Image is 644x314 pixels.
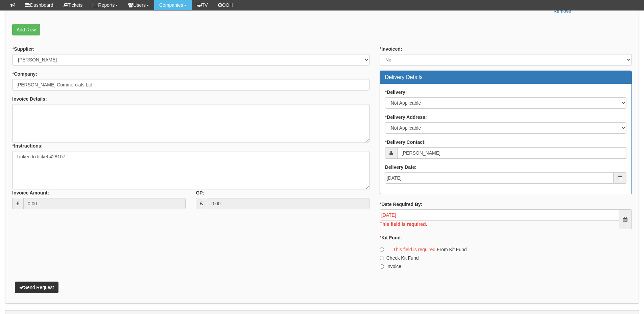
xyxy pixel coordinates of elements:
[380,255,419,261] label: Check Kit Fund
[380,264,384,269] input: Invoice
[380,234,402,241] label: Kit Fund:
[385,114,427,121] label: Delivery Address:
[380,221,427,228] label: This field is required.
[12,96,47,102] label: Invoice Details:
[380,247,384,252] input: This field is required.From Kit Fund
[15,282,58,293] button: Send Request
[386,246,437,253] label: This field is required.
[12,24,40,35] a: Add Row
[380,46,402,52] label: Invoiced:
[385,139,426,146] label: Delivery Contact:
[380,246,467,253] label: From Kit Fund
[385,89,407,96] label: Delivery:
[196,189,204,196] label: GP:
[380,263,401,270] label: Invoice
[553,8,571,14] a: Remove
[12,71,37,77] label: Company:
[380,256,384,260] input: Check Kit Fund
[385,74,626,80] h3: Delivery Details
[12,189,49,196] label: Invoice Amount:
[12,142,43,149] label: Instructions:
[12,46,34,52] label: Supplier:
[380,201,423,208] label: Date Required By:
[385,164,416,171] label: Delivery Date:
